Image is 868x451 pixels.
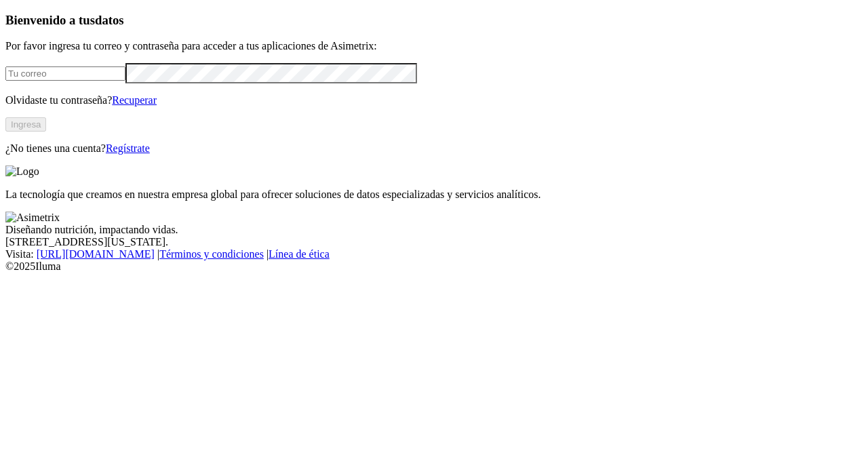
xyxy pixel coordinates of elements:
[5,236,863,248] div: [STREET_ADDRESS][US_STATE].
[95,13,124,27] span: datos
[37,248,155,260] a: [URL][DOMAIN_NAME]
[269,248,330,260] a: Línea de ética
[106,142,150,154] a: Regístrate
[5,40,863,52] p: Por favor ingresa tu correo y contraseña para acceder a tus aplicaciones de Asimetrix:
[5,94,863,106] p: Olvidaste tu contraseña?
[5,224,863,236] div: Diseñando nutrición, impactando vidas.
[112,94,157,106] a: Recuperar
[5,13,863,28] h3: Bienvenido a tus
[5,66,125,81] input: Tu correo
[159,248,264,260] a: Términos y condiciones
[5,165,39,178] img: Logo
[5,189,863,201] p: La tecnología que creamos en nuestra empresa global para ofrecer soluciones de datos especializad...
[5,117,46,132] button: Ingresa
[5,212,60,224] img: Asimetrix
[5,142,863,155] p: ¿No tienes una cuenta?
[5,260,863,273] div: © 2025 Iluma
[5,248,863,260] div: Visita : | |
